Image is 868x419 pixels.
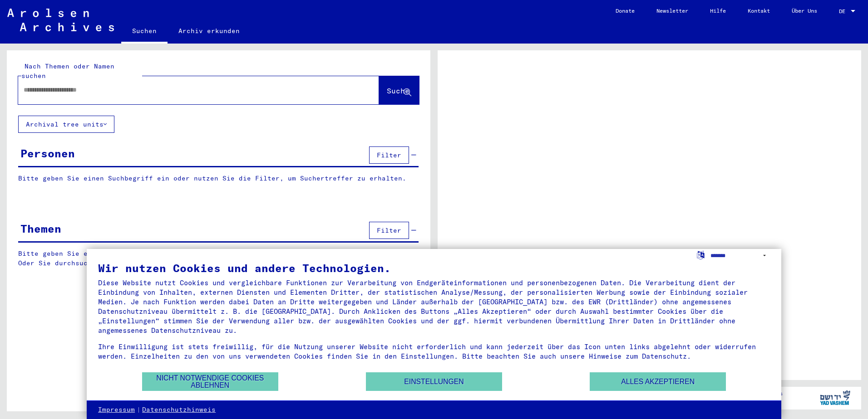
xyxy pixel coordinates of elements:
button: Alles akzeptieren [590,372,726,391]
button: Nicht notwendige Cookies ablehnen [142,372,278,391]
div: Themen [20,220,61,237]
span: Filter [377,151,401,159]
div: Diese Website nutzt Cookies und vergleichbare Funktionen zur Verarbeitung von Endgeräteinformatio... [98,278,770,335]
p: Bitte geben Sie einen Suchbegriff ein oder nutzen Sie die Filter, um Suchertreffer zu erhalten. [18,174,419,183]
button: Einstellungen [366,372,502,391]
span: Suche [387,86,409,95]
span: DE [839,8,849,15]
a: Suchen [121,20,168,44]
div: Ihre Einwilligung ist stets freiwillig, für die Nutzung unserer Website nicht erforderlich und ka... [98,342,770,361]
img: Arolsen_neg.svg [7,9,114,31]
mat-label: Nach Themen oder Namen suchen [21,62,114,80]
p: Bitte geben Sie einen Suchbegriff ein oder nutzen Sie die Filter, um Suchertreffer zu erhalten. O... [18,249,419,268]
div: Personen [20,145,75,161]
a: Archiv erkunden [168,20,251,42]
select: Sprache auswählen [710,249,770,262]
button: Archival tree units [18,116,114,133]
label: Sprache auswählen [696,250,705,259]
button: Suche [379,76,419,104]
button: Filter [369,146,409,164]
button: Filter [369,222,409,239]
img: yv_logo.png [818,386,852,409]
span: Filter [377,226,401,234]
a: Datenschutzhinweis [142,405,216,414]
div: Wir nutzen Cookies und andere Technologien. [98,263,770,273]
a: Impressum [98,405,135,414]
